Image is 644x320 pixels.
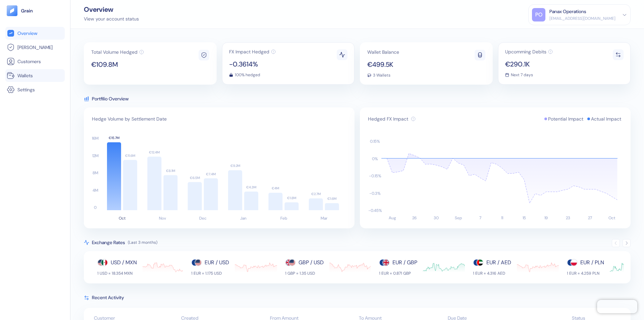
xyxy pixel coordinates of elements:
text: €2.7M [311,192,321,196]
div: 1 GBP = 1.35 USD [285,271,324,276]
text: Dec [199,216,207,221]
span: Customers [17,58,41,65]
span: Total Volume Hedged [91,50,138,54]
span: Exchange Rates [92,239,125,246]
div: 1 EUR = 4.259 PLN [567,271,604,276]
text: Sep [455,215,462,221]
div: View your account status [84,15,139,22]
div: 1 EUR = 0.871 GBP [379,271,417,276]
text: 8M [93,170,98,176]
text: €7.4M [206,172,216,176]
a: Customers [7,57,63,65]
text: 0 % [372,156,378,162]
text: 7 [479,215,481,221]
text: -0.3 % [369,191,381,196]
span: Hedge Volume by Settlement Date [92,116,167,122]
text: €15.7M [109,136,119,140]
img: logo [21,8,33,13]
span: Hedged FX Impact [368,116,408,122]
span: Portfilio Overview [92,95,128,102]
div: Overview [84,6,139,13]
span: Wallet Balance [367,50,399,54]
text: Nov [159,216,166,221]
div: EUR / AED [486,259,511,267]
div: 1 EUR = 4.316 AED [473,271,511,276]
text: 11 [501,215,503,221]
text: 27 [588,215,592,221]
span: -0.3614% [229,61,276,67]
div: PO [532,8,545,21]
a: Overview [7,29,63,37]
text: Feb [280,216,287,221]
text: €4M [272,186,279,190]
span: €499.5K [367,61,399,68]
text: 16M [92,136,99,141]
text: 0 [94,205,97,210]
text: €9.2M [230,164,240,168]
text: Aug [389,215,396,221]
text: 0.15 % [370,139,380,144]
span: Next 7 days [511,73,533,77]
text: 12M [92,153,99,158]
div: EUR / GBP [392,259,417,267]
a: Settings [7,86,63,94]
text: €6.5M [190,176,200,180]
span: Upcomming Debits [505,49,546,54]
span: Actual Impact [591,116,621,122]
text: Oct [119,216,126,221]
text: €1.6M [327,196,336,201]
span: (Last 3 months) [128,240,157,245]
span: 100% hedged [235,73,260,77]
div: USD / MXN [111,259,137,267]
div: 1 USD = 18.354 MXN [97,271,137,276]
text: -0.45 % [368,208,382,213]
a: Wallets [7,72,63,80]
text: 4M [93,188,98,193]
span: FX Impact Hedged [229,49,269,54]
text: €12.4M [149,150,160,154]
span: 3 Wallets [373,73,390,77]
span: Potential Impact [548,116,583,122]
text: Mar [321,216,327,221]
span: Overview [17,30,37,37]
text: Jan [240,216,247,221]
span: Wallets [17,72,33,79]
text: 15 [523,215,526,221]
div: [EMAIL_ADDRESS][DOMAIN_NAME] [549,15,615,21]
text: 23 [566,215,570,221]
div: 1 EUR = 1.175 USD [191,271,229,276]
text: 19 [544,215,548,221]
div: EUR / USD [205,259,229,267]
text: €8.1M [166,169,175,173]
a: [PERSON_NAME] [7,43,63,51]
text: Oct [608,215,615,221]
text: €11.6M [125,153,135,158]
div: GBP / USD [299,259,324,267]
text: €1.8M [287,196,296,200]
text: -0.15 % [369,173,381,179]
div: Panax Operations [549,8,586,15]
span: €290.1K [505,61,553,67]
div: EUR / PLN [580,259,604,267]
text: €4.3M [246,185,256,189]
text: 26 [412,215,417,221]
span: [PERSON_NAME] [17,44,53,51]
span: Settings [17,86,35,93]
text: 30 [434,215,439,221]
img: logo-tablet-V2.svg [7,5,17,16]
span: €109.8M [91,61,144,68]
span: Recent Activity [92,294,124,301]
iframe: Chatra live chat [597,300,637,313]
